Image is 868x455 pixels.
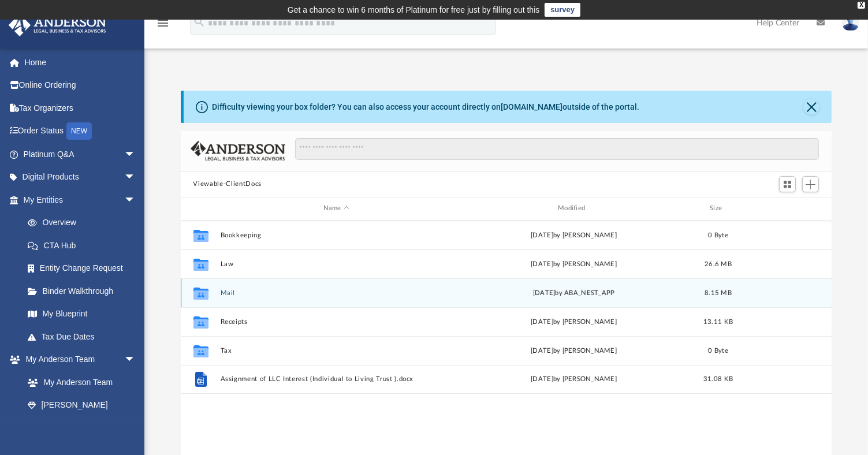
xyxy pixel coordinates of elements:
button: Bookkeeping [220,232,452,239]
a: CTA Hub [16,234,153,257]
a: Order StatusNEW [8,120,153,143]
span: arrow_drop_down [124,348,147,372]
div: [DATE] by [PERSON_NAME] [457,230,690,240]
div: [DATE] by ABA_NEST_APP [457,288,690,298]
div: NEW [66,122,92,140]
div: [DATE] by [PERSON_NAME] [457,316,690,327]
a: survey [545,3,580,17]
a: Online Ordering [8,74,153,97]
button: Tax [220,347,452,355]
a: Home [8,51,153,74]
a: Overview [16,211,153,234]
i: menu [156,16,170,30]
div: id [746,203,827,214]
div: Name [219,203,452,214]
span: arrow_drop_down [124,188,147,212]
a: Entity Change Request [16,257,153,280]
img: User Pic [842,14,859,31]
span: 8.15 MB [705,289,732,296]
span: 0 Byte [708,347,728,353]
div: [DATE] by [PERSON_NAME] [457,345,690,356]
div: [DATE] by [PERSON_NAME] [457,259,690,269]
a: My Blueprint [16,303,147,326]
a: [DOMAIN_NAME] [501,102,562,111]
div: [DATE] by [PERSON_NAME] [457,374,690,385]
span: 13.11 KB [703,318,733,325]
a: My Entitiesarrow_drop_down [8,188,153,211]
input: Search files and folders [295,138,819,160]
button: Law [220,260,452,268]
a: Tax Due Dates [16,325,153,348]
a: Digital Productsarrow_drop_down [8,166,153,189]
span: arrow_drop_down [124,143,147,166]
button: Assignment of LLC Interest (Individual to Living Trust ).docx [220,375,452,383]
div: Get a chance to win 6 months of Platinum for free just by filling out this [288,3,540,17]
div: Size [695,203,741,214]
div: close [858,2,865,9]
span: 31.08 KB [703,376,733,382]
button: Close [803,99,819,115]
span: 0 Byte [708,232,728,238]
button: Receipts [220,318,452,326]
button: Mail [220,289,452,297]
a: Binder Walkthrough [16,279,153,303]
a: My Anderson Team [16,371,141,394]
button: Add [802,176,819,192]
a: My Anderson Teamarrow_drop_down [8,348,147,371]
button: Viewable-ClientDocs [193,179,262,189]
span: 26.6 MB [705,260,732,267]
a: [PERSON_NAME] System [16,394,147,431]
div: Difficulty viewing your box folder? You can also access your account directly on outside of the p... [212,101,639,113]
img: Anderson Advisors Platinum Portal [5,14,110,36]
div: id [185,203,214,214]
div: Modified [457,203,690,214]
span: arrow_drop_down [124,166,147,189]
button: Switch to Grid View [779,176,796,192]
a: menu [156,22,170,30]
a: Tax Organizers [8,96,153,120]
i: search [193,16,206,28]
a: Platinum Q&Aarrow_drop_down [8,143,153,166]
